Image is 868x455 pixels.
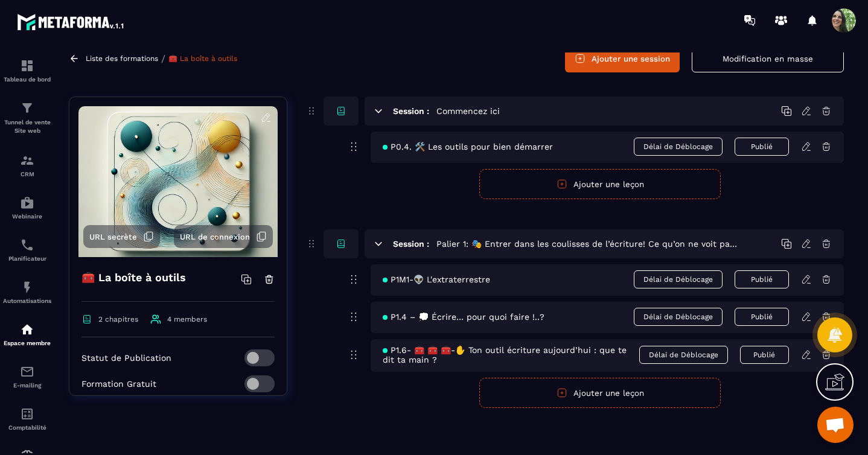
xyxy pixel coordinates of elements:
p: Statut de Publication [81,353,171,363]
a: automationsautomationsAutomatisations [3,271,51,313]
button: Publié [735,308,789,326]
img: accountant [20,407,34,421]
img: background [78,106,278,257]
a: automationsautomationsEspace membre [3,313,51,355]
button: Modification en masse [692,45,844,72]
p: Automatisations [3,297,51,304]
button: Publié [735,270,789,288]
p: Tunnel de vente Site web [3,118,51,135]
span: P0.4. 🛠️ Les outils pour bien démarrer [383,142,553,151]
p: E-mailing [3,382,51,389]
p: Espace membre [3,340,51,346]
span: / [161,53,165,65]
span: URL secrète [89,232,137,241]
button: URL secrète [83,225,160,248]
button: Ajouter une session [565,45,680,72]
p: Planificateur [3,255,51,262]
a: schedulerschedulerPlanificateur [3,229,51,271]
a: accountantaccountantComptabilité [3,398,51,440]
img: formation [20,153,34,168]
h6: Session : [393,239,429,249]
span: 2 chapitres [98,315,138,323]
button: Ajouter une leçon [479,169,721,199]
span: P1.4 – 💭 Écrire… pour quoi faire !..? [383,312,544,322]
h4: 🧰 La boîte à outils [81,269,186,286]
a: automationsautomationsWebinaire [3,186,51,229]
span: P1M1-👽 L'extraterrestre [383,275,490,284]
span: Délai de Déblocage [639,346,728,364]
img: formation [20,101,34,115]
a: formationformationCRM [3,144,51,186]
img: scheduler [20,238,34,252]
p: Webinaire [3,213,51,220]
span: Délai de Déblocage [634,308,723,326]
button: Publié [740,346,789,364]
h6: Session : [393,106,429,116]
span: P1.6- 🧰 🧰 🧰-✋ Ton outil écriture aujourd’hui : que te dit ta main ? [383,345,639,364]
button: Publié [735,138,789,156]
img: automations [20,322,34,337]
img: email [20,364,34,379]
button: Ajouter une leçon [479,378,721,408]
h5: Palier 1: 🎭 Entrer dans les coulisses de l’écriture! Ce qu’on ne voit pas… mais qui change tout [436,238,738,250]
span: 4 members [167,315,207,323]
a: Liste des formations [86,54,158,63]
img: automations [20,196,34,210]
span: URL de connexion [180,232,250,241]
a: emailemailE-mailing [3,355,51,398]
p: Formation Gratuit [81,379,156,389]
button: URL de connexion [174,225,273,248]
h5: Commencez ici [436,105,500,117]
a: 🧰 La boîte à outils [168,54,237,63]
span: Délai de Déblocage [634,270,723,288]
span: Délai de Déblocage [634,138,723,156]
div: Ouvrir le chat [817,407,854,443]
a: formationformationTunnel de vente Site web [3,92,51,144]
a: formationformationTableau de bord [3,49,51,92]
p: CRM [3,171,51,177]
img: automations [20,280,34,294]
img: formation [20,59,34,73]
p: Comptabilité [3,424,51,431]
p: Tableau de bord [3,76,51,83]
img: logo [17,11,126,33]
